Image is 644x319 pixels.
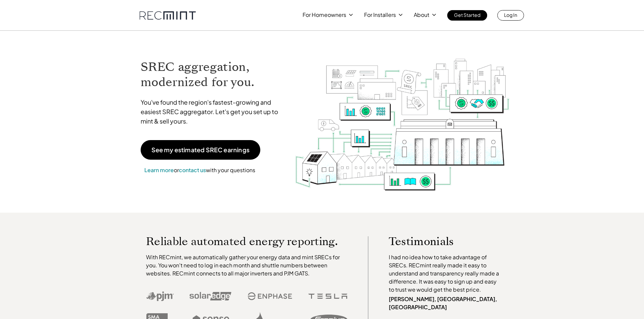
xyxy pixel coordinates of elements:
p: Reliable automated energy reporting. [146,236,348,246]
p: For Installers [364,10,396,20]
p: About [414,10,429,20]
a: contact us [179,166,206,174]
a: Learn more [144,166,174,174]
p: [PERSON_NAME], [GEOGRAPHIC_DATA], [GEOGRAPHIC_DATA] [389,295,502,311]
p: I had no idea how to take advantage of SRECs. RECmint really made it easy to understand and trans... [389,253,502,294]
p: With RECmint, we automatically gather your energy data and mint SRECs for you. You won't need to ... [146,253,348,277]
p: You've found the region's fastest-growing and easiest SREC aggregator. Let's get you set up to mi... [141,98,285,126]
h1: SREC aggregation, modernized for you. [141,59,285,90]
a: Log In [497,10,524,21]
a: Get Started [447,10,487,21]
a: See my estimated SREC earnings [141,140,260,160]
p: Get Started [454,10,480,20]
img: RECmint value cycle [294,41,510,192]
p: For Homeowners [303,10,346,20]
p: or with your questions [141,166,259,175]
p: Log In [504,10,517,20]
p: See my estimated SREC earnings [151,147,249,153]
p: Testimonials [389,236,490,246]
